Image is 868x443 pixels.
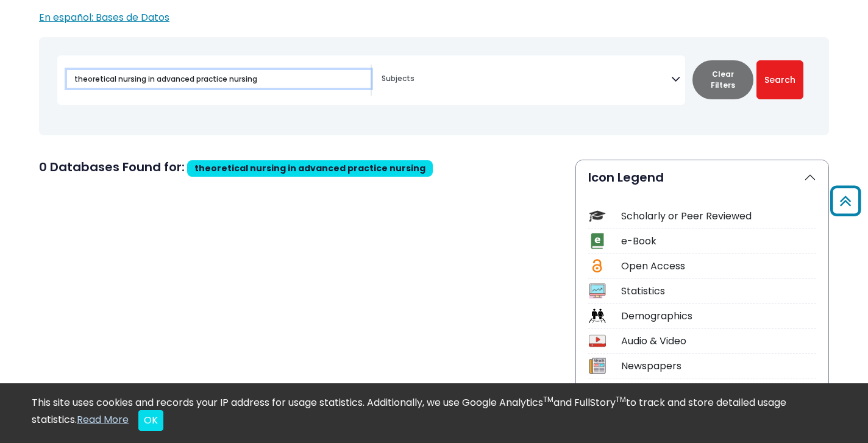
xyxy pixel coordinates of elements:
[589,358,605,374] img: Icon Newspapers
[39,10,169,24] a: En español: Bases de Datos
[616,394,626,405] sup: TM
[826,191,865,211] a: Back to Top
[576,160,828,194] button: Icon Legend
[32,395,836,431] div: This site uses cookies and records your IP address for usage statistics. Additionally, we use Goo...
[589,333,605,349] img: Icon Audio & Video
[39,37,829,135] nav: Search filters
[589,283,605,299] img: Icon Statistics
[67,70,371,88] input: Search database by title or keyword
[621,334,816,349] div: Audio & Video
[621,284,816,299] div: Statistics
[589,233,605,249] img: Icon e-Book
[621,309,816,324] div: Demographics
[621,209,816,224] div: Scholarly or Peer Reviewed
[77,413,129,427] a: Read More
[39,158,185,175] span: 0 Databases Found for:
[589,308,605,324] img: Icon Demographics
[589,383,605,399] img: Icon Financial Report
[138,410,163,431] button: Close
[621,234,816,249] div: e-Book
[382,75,671,85] textarea: Search
[756,60,803,99] button: Submit for Search Results
[692,60,753,99] button: Clear Filters
[194,162,425,174] span: theoretical nursing in advanced practice nursing
[621,259,816,274] div: Open Access
[543,394,553,405] sup: TM
[589,258,605,274] img: Icon Open Access
[621,359,816,374] div: Newspapers
[589,208,605,224] img: Icon Scholarly or Peer Reviewed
